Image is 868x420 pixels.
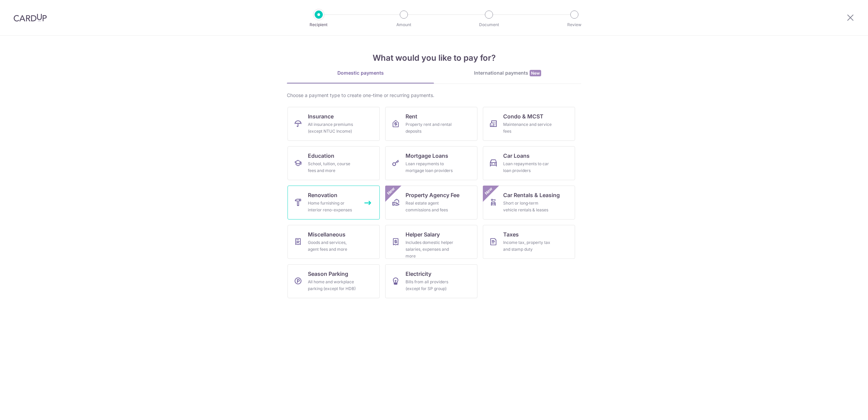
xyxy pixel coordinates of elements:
[288,186,380,219] a: RenovationHome furnishing or interior reno-expenses
[308,152,334,160] span: Education
[483,186,575,219] a: Car Rentals & LeasingShort or long‑term vehicle rentals & leasesNew
[503,239,552,253] div: Income tax, property tax and stamp duty
[287,52,581,64] h4: What would you like to pay for?
[434,70,581,77] div: International payments
[503,112,544,120] span: Condo & MCST
[406,200,454,213] div: Real estate agent commissions and fees
[308,279,357,292] div: All home and workplace parking (except for HDB)
[503,230,519,238] span: Taxes
[386,186,397,197] span: New
[308,121,357,135] div: All insurance premiums (except NTUC Income)
[530,70,541,76] span: New
[483,107,575,141] a: Condo & MCSTMaintenance and service fees
[287,92,581,99] div: Choose a payment type to create one-time or recurring payments.
[406,230,440,238] span: Helper Salary
[503,160,552,174] div: Loan repayments to car loan providers
[549,21,599,28] p: Review
[308,160,357,174] div: School, tuition, course fees and more
[288,107,380,141] a: InsuranceAll insurance premiums (except NTUC Income)
[483,186,494,197] span: New
[406,191,459,199] span: Property Agency Fee
[464,21,514,28] p: Document
[294,21,344,28] p: Recipient
[503,152,530,160] span: Car Loans
[385,225,477,259] a: Helper SalaryIncludes domestic helper salaries, expenses and more
[308,270,348,278] span: Season Parking
[308,200,357,213] div: Home furnishing or interior reno-expenses
[385,146,477,180] a: Mortgage LoansLoan repayments to mortgage loan providers
[308,230,346,238] span: Miscellaneous
[287,70,434,76] div: Domestic payments
[406,121,454,135] div: Property rent and rental deposits
[385,186,477,219] a: Property Agency FeeReal estate agent commissions and feesNew
[483,225,575,259] a: TaxesIncome tax, property tax and stamp duty
[406,112,417,120] span: Rent
[288,146,380,180] a: EducationSchool, tuition, course fees and more
[406,160,454,174] div: Loan repayments to mortgage loan providers
[288,264,380,298] a: Season ParkingAll home and workplace parking (except for HDB)
[308,112,334,120] span: Insurance
[385,107,477,141] a: RentProperty rent and rental deposits
[14,14,47,22] img: CardUp
[503,121,552,135] div: Maintenance and service fees
[308,239,357,253] div: Goods and services, agent fees and more
[379,21,429,28] p: Amount
[406,279,454,292] div: Bills from all providers (except for SP group)
[308,191,337,199] span: Renovation
[406,239,454,260] div: Includes domestic helper salaries, expenses and more
[406,152,448,160] span: Mortgage Loans
[16,5,29,11] span: Help
[385,264,477,298] a: ElectricityBills from all providers (except for SP group)
[406,270,431,278] span: Electricity
[288,225,380,259] a: MiscellaneousGoods and services, agent fees and more
[503,191,560,199] span: Car Rentals & Leasing
[503,200,552,213] div: Short or long‑term vehicle rentals & leases
[483,146,575,180] a: Car LoansLoan repayments to car loan providers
